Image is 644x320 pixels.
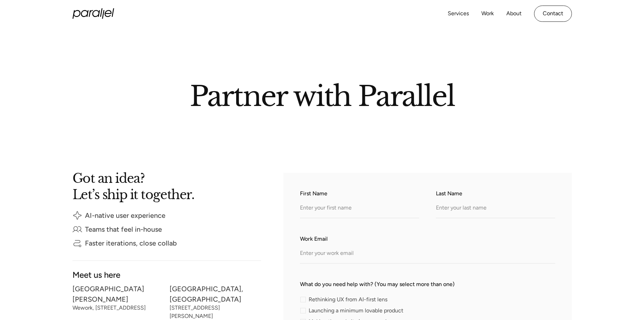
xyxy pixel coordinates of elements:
[170,306,261,318] div: [STREET_ADDRESS][PERSON_NAME]
[448,9,469,19] a: Services
[300,199,419,218] input: Enter your first name
[300,235,555,243] label: Work Email
[481,9,494,19] a: Work
[534,6,572,22] a: Contact
[85,241,177,246] div: Faster iterations, close collab
[72,286,164,302] div: [GEOGRAPHIC_DATA][PERSON_NAME]
[309,309,403,313] span: Launching a minimum lovable product
[124,83,520,106] h2: Partner with Parallel
[436,199,555,218] input: Enter your last name
[72,173,253,199] h2: Got an idea? Let’s ship it together.
[300,189,419,198] label: First Name
[170,286,261,302] div: [GEOGRAPHIC_DATA], [GEOGRAPHIC_DATA]
[85,213,165,218] div: AI-native user experience
[300,280,555,288] label: What do you need help with? (You may select more than one)
[436,189,555,198] label: Last Name
[85,227,162,232] div: Teams that feel in-house
[506,9,522,19] a: About
[72,272,261,278] div: Meet us here
[300,245,555,264] input: Enter your work email
[72,306,164,310] div: Wework, [STREET_ADDRESS]
[309,297,387,302] span: Rethinking UX from AI-first lens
